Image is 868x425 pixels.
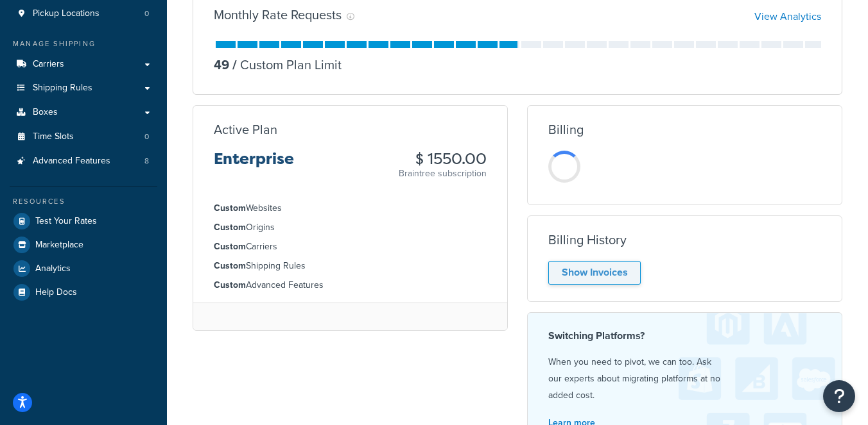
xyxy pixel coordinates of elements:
li: Time Slots [10,125,157,149]
div: Manage Shipping [10,38,157,49]
a: Help Docs [10,281,157,304]
span: Shipping Rules [33,83,92,94]
p: 49 [214,56,229,74]
span: Help Docs [35,287,77,298]
li: Pickup Locations [10,2,157,26]
strong: Custom [214,221,246,234]
strong: Custom [214,259,246,272]
span: 0 [144,8,149,19]
li: Websites [214,201,487,215]
div: Resources [10,196,157,207]
strong: Custom [214,201,246,215]
p: Custom Plan Limit [229,56,342,74]
h3: Billing History [548,233,627,247]
h3: Enterprise [214,151,294,178]
a: Advanced Features 8 [10,149,157,173]
strong: Custom [214,278,246,292]
a: Time Slots 0 [10,125,157,149]
h3: Billing [548,122,584,137]
a: Show Invoices [548,261,641,285]
li: Advanced Features [214,278,487,292]
span: Carriers [33,59,64,70]
span: Analytics [35,263,71,274]
strong: Custom [214,240,246,253]
li: Shipping Rules [214,259,487,273]
li: Origins [214,221,487,235]
span: Advanced Features [33,156,110,167]
h4: Switching Platforms? [548,328,821,344]
span: Test Your Rates [35,216,97,227]
span: 8 [144,156,149,167]
a: Shipping Rules [10,76,157,100]
button: Open Resource Center [823,380,855,412]
span: 0 [144,131,149,142]
a: Test Your Rates [10,210,157,233]
span: / [232,55,237,74]
a: Pickup Locations 0 [10,2,157,26]
a: Marketplace [10,233,157,256]
h3: Monthly Rate Requests [214,8,342,22]
li: Carriers [214,240,487,254]
span: Pickup Locations [33,8,100,19]
li: Advanced Features [10,149,157,173]
p: When you need to pivot, we can too. Ask our experts about migrating platforms at no added cost. [548,354,821,404]
span: Boxes [33,107,58,118]
span: Marketplace [35,240,83,251]
p: Braintree subscription [399,167,487,180]
a: Carriers [10,53,157,76]
span: Time Slots [33,131,74,142]
a: Analytics [10,257,157,280]
a: Boxes [10,101,157,124]
h3: Active Plan [214,122,277,137]
a: View Analytics [754,9,821,24]
h3: $ 1550.00 [399,151,487,167]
